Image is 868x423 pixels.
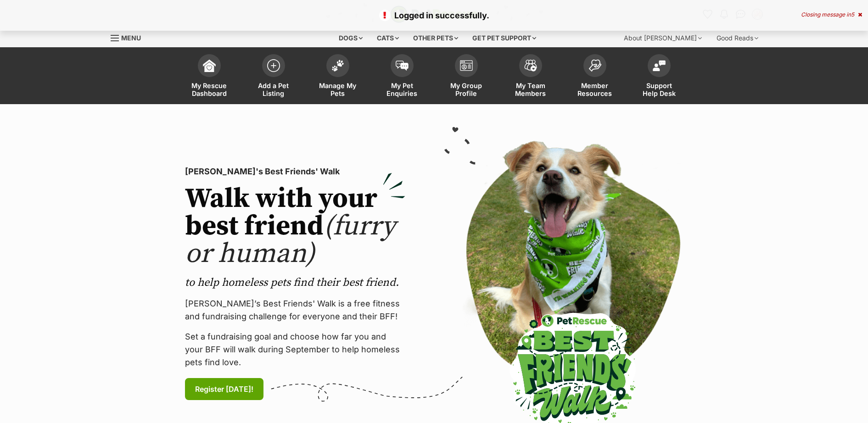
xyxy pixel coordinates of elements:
[446,82,487,97] span: My Group Profile
[563,50,627,104] a: Member Resources
[466,29,543,47] div: Get pet support
[189,82,230,97] span: My Rescue Dashboard
[331,60,344,72] img: manage-my-pets-icon-02211641906a0b7f246fdf0571729dbe1e7629f14944591b6c1af311fb30b64b.svg
[306,50,370,104] a: Manage My Pets
[574,82,616,97] span: Member Resources
[332,29,369,47] div: Dogs
[185,209,396,271] span: (furry or human)
[460,60,473,71] img: group-profile-icon-3fa3cf56718a62981997c0bc7e787c4b2cf8bcc04b72c1350f741eb67cf2f40e.svg
[185,330,405,369] p: Set a fundraising goal and choose how far you and your BFF will walk during September to help hom...
[111,29,147,45] a: Menu
[498,50,563,104] a: My Team Members
[185,378,263,400] a: Register [DATE]!
[627,50,691,104] a: Support Help Desk
[510,82,551,97] span: My Team Members
[370,29,405,47] div: Cats
[267,59,280,72] img: add-pet-listing-icon-0afa8454b4691262ce3f59096e99ab1cd57d4a30225e0717b998d2c9b9846f56.svg
[203,59,216,72] img: dashboard-icon-eb2f2d2d3e046f16d808141f083e7271f6b2e854fb5c12c21221c1fb7104beca.svg
[241,50,306,104] a: Add a Pet Listing
[195,384,253,395] span: Register [DATE]!
[434,50,498,104] a: My Group Profile
[396,61,409,71] img: pet-enquiries-icon-7e3ad2cf08bfb03b45e93fb7055b45f3efa6380592205ae92323e6603595dc1f.svg
[653,60,666,71] img: help-desk-icon-fdf02630f3aa405de69fd3d07c3f3aa587a6932b1a1747fa1d2bba05be0121f9.svg
[407,29,465,47] div: Other pets
[370,50,434,104] a: My Pet Enquiries
[524,60,537,72] img: team-members-icon-5396bd8760b3fe7c0b43da4ab00e1e3bb1a5d9ba89233759b79545d2d3fc5d0d.svg
[185,297,405,323] p: [PERSON_NAME]’s Best Friends' Walk is a free fitness and fundraising challenge for everyone and t...
[185,275,405,290] p: to help homeless pets find their best friend.
[185,165,405,178] p: [PERSON_NAME]'s Best Friends' Walk
[381,82,423,97] span: My Pet Enquiries
[253,82,294,97] span: Add a Pet Listing
[317,82,358,97] span: Manage My Pets
[617,29,708,47] div: About [PERSON_NAME]
[121,34,141,42] span: Menu
[588,59,601,72] img: member-resources-icon-8e73f808a243e03378d46382f2149f9095a855e16c252ad45f914b54edf8863c.svg
[710,29,765,47] div: Good Reads
[185,185,405,268] h2: Walk with your best friend
[638,82,680,97] span: Support Help Desk
[177,50,241,104] a: My Rescue Dashboard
